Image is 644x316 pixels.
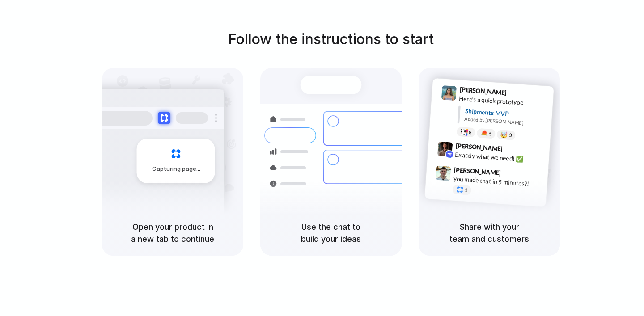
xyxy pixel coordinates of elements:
span: [PERSON_NAME] [454,165,501,178]
span: 3 [509,133,512,138]
span: 9:41 AM [509,89,528,100]
div: Added by [PERSON_NAME] [464,115,547,128]
span: [PERSON_NAME] [455,141,503,154]
h5: Share with your team and customers [429,221,549,245]
span: 9:47 AM [504,169,522,180]
div: Exactly what we need! ✅ [455,150,544,165]
span: [PERSON_NAME] [459,84,507,97]
div: Here's a quick prototype [459,94,548,109]
div: Shipments MVP [465,106,547,121]
h5: Use the chat to build your ideas [271,221,391,245]
h1: Follow the instructions to start [228,29,434,50]
span: 9:42 AM [505,145,524,156]
span: 1 [465,188,468,193]
span: 8 [469,130,472,135]
div: 🤯 [500,131,508,138]
div: you made that in 5 minutes?! [453,174,542,189]
span: Capturing page [152,164,202,173]
span: 5 [489,131,492,136]
h5: Open your product in a new tab to continue [113,221,233,245]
